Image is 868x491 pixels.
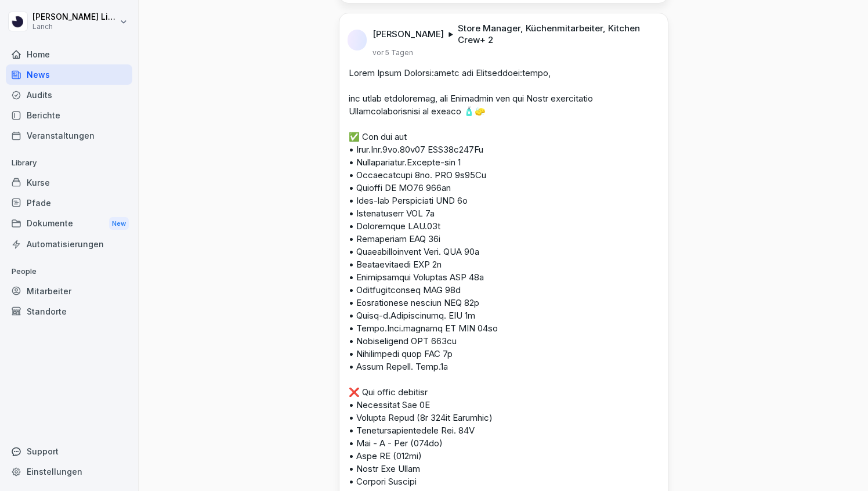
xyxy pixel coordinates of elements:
a: Pfade [6,193,132,213]
p: People [6,262,132,281]
p: [PERSON_NAME] [372,28,444,40]
div: Dokumente [6,213,132,234]
a: Mitarbeiter [6,281,132,301]
img: t11hid2jppelx39d7ll7vo2q.png [348,30,367,50]
p: Lanch [32,23,117,31]
a: Automatisierungen [6,234,132,254]
p: vor 5 Tagen [372,48,413,57]
a: Berichte [6,105,132,125]
a: Home [6,44,132,64]
p: Library [6,154,132,172]
a: DokumenteNew [6,213,132,234]
a: Audits [6,85,132,105]
p: [PERSON_NAME] Link [32,12,117,22]
div: New [109,217,129,230]
div: Support [6,441,132,461]
a: News [6,64,132,85]
p: Store Manager, Küchenmitarbeiter, Kitchen Crew + 2 [458,23,654,46]
a: Veranstaltungen [6,125,132,146]
a: Einstellungen [6,461,132,482]
a: Standorte [6,301,132,322]
a: Kurse [6,172,132,193]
